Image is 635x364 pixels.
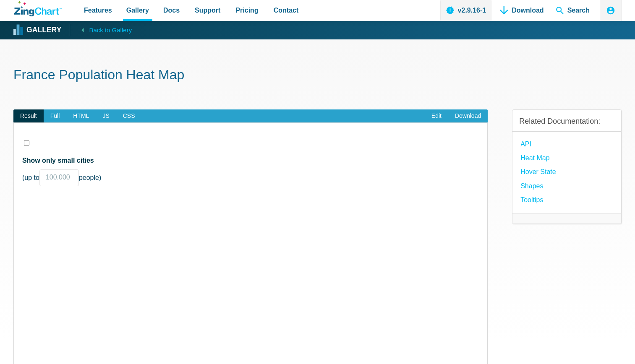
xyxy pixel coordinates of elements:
[14,1,62,16] a: ZingChart Logo. Click to return to the homepage
[44,109,67,123] span: Full
[425,109,448,123] a: Edit
[520,138,531,150] a: API
[126,5,149,16] span: Gallery
[235,5,258,16] span: Pricing
[163,5,180,16] span: Docs
[448,109,488,123] a: Download
[519,117,614,126] h3: Related Documentation:
[520,166,556,177] a: hover state
[22,155,479,166] label: Show only small cities
[116,109,142,123] span: CSS
[89,25,132,36] span: Back to Gallery
[13,66,622,85] h1: France Population Heat Map
[14,24,61,36] a: Gallery
[26,26,61,34] strong: Gallery
[274,5,299,16] span: Contact
[66,109,96,123] span: HTML
[195,5,220,16] span: Support
[96,109,116,123] span: JS
[520,180,543,192] a: Shapes
[520,152,549,164] a: Heat Map
[520,194,543,205] a: Tooltips
[70,24,132,36] a: Back to Gallery
[84,5,112,16] span: Features
[13,109,44,123] span: Result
